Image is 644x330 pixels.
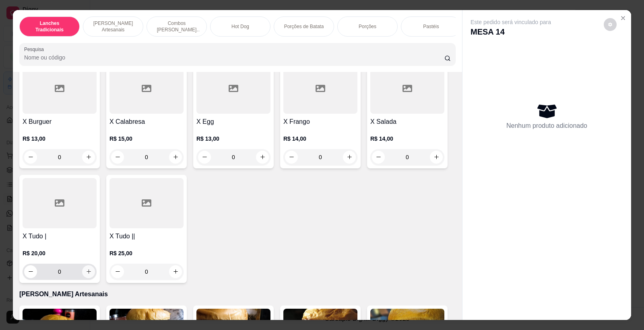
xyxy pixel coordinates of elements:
[109,249,184,257] p: R$ 25,00
[24,265,37,278] button: decrease-product-quantity
[82,265,95,278] button: increase-product-quantity
[19,289,456,299] p: [PERSON_NAME] Artesanais
[284,23,324,30] p: Porções de Batata
[617,12,630,25] button: Close
[23,135,97,143] p: R$ 13,00
[370,135,444,143] p: R$ 14,00
[604,18,617,31] button: decrease-product-quantity
[471,18,551,26] p: Este pedido será vinculado para
[196,135,270,143] p: R$ 13,00
[423,23,439,30] p: Pastéis
[283,135,357,143] p: R$ 14,00
[196,117,270,127] h4: X Egg
[23,117,97,127] h4: X Burguer
[26,20,73,33] p: Lanches Tradicionais
[23,232,97,241] h4: X Tudo |
[231,23,249,30] p: Hot Dog
[153,20,200,33] p: Combos [PERSON_NAME] Artesanais
[169,265,182,278] button: increase-product-quantity
[23,249,97,257] p: R$ 20,00
[370,117,444,127] h4: X Salada
[471,26,551,37] p: MESA 14
[109,117,184,127] h4: X Calabresa
[111,265,124,278] button: decrease-product-quantity
[506,121,587,131] p: Nenhum produto adicionado
[359,23,376,30] p: Porções
[109,135,184,143] p: R$ 15,00
[283,117,357,127] h4: X Frango
[24,53,444,61] input: Pesquisa
[90,20,136,33] p: [PERSON_NAME] Artesanais
[109,232,184,241] h4: X Tudo ||
[24,46,47,53] label: Pesquisa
